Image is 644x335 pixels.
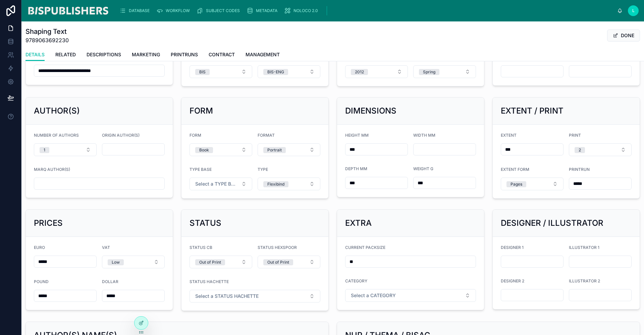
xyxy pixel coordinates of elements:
[258,167,268,172] span: TYPE
[345,65,408,78] button: Select Button
[413,65,476,78] button: Select Button
[195,146,213,153] button: Unselect BOOK
[258,143,320,156] button: Select Button
[263,181,288,187] button: Unselect FLEXIBIND
[190,65,252,78] button: Select Button
[190,279,229,284] span: STATUS HACHETTE
[102,279,118,284] span: DOLLAR
[256,8,277,13] span: METADATA
[55,51,76,58] span: RELATED
[190,143,252,156] button: Select Button
[209,51,235,58] span: CONTRACT
[190,256,252,268] button: Select Button
[245,5,282,17] a: METADATA
[569,133,581,138] span: PRINT
[206,8,240,13] span: SUBJECT CODES
[423,69,435,75] div: Spring
[171,49,198,62] a: PRINTRUNS
[112,259,120,265] div: Low
[569,278,600,283] span: ILLUSTRATOR 2
[501,106,563,116] h2: EXTENT / PRINT
[501,167,529,172] span: EXTENT FORM
[195,293,259,299] span: Select a STATUS HACHETTE
[34,245,45,250] span: EURO
[345,245,385,250] span: CURRENT PACKSIZE
[166,8,190,13] span: WORKFLOW
[34,279,49,284] span: POUND
[25,51,45,58] span: DETAILS
[171,51,198,58] span: PRINTRUNS
[569,167,590,172] span: PRINTRUN
[501,245,524,250] span: DESIGNER 1
[246,49,280,62] a: MANAGEMENT
[511,181,522,187] div: Pages
[199,259,221,265] div: Out of Print
[44,147,45,153] div: 1
[258,245,297,250] span: STATUS HEXSPOOR
[190,245,212,250] span: STATUS CB
[87,51,121,58] span: DESCRIPTIONS
[27,5,109,16] img: App logo
[351,292,396,299] span: Select a CATEGORY
[293,8,318,13] span: NOLOCO 2.0
[195,259,225,265] button: Unselect OUT_OF_PRINT
[199,147,209,153] div: Book
[258,178,320,190] button: Select Button
[579,147,581,153] div: 2
[607,29,640,42] button: DONE
[209,49,235,62] a: CONTRACT
[132,49,160,62] a: MARKETING
[190,178,252,190] button: Select Button
[267,69,284,75] div: BIS-ENG
[246,51,280,58] span: MANAGEMENT
[345,133,369,138] span: HEIGHT MM
[102,245,110,250] span: VAT
[345,278,367,283] span: CATEGORY
[195,181,238,187] span: Select a TYPE BASE
[34,167,70,172] span: MARQ AUTHOR(S)
[102,133,140,138] span: ORIGIN AUTHOR(S)
[569,143,632,156] button: Select Button
[501,278,524,283] span: DESIGNER 2
[501,178,563,190] button: Select Button
[267,147,282,153] div: Portrait
[25,49,45,61] a: DETAILS
[501,218,603,228] h2: DESIGNER / ILLUSTRATOR
[190,106,213,116] h2: FORM
[129,8,150,13] span: DATABASE
[258,256,320,268] button: Select Button
[190,218,221,228] h2: STATUS
[345,166,367,171] span: DEPTH MM
[199,69,206,75] div: BIS
[117,5,154,17] a: DATABASE
[190,290,320,303] button: Select Button
[345,289,476,302] button: Select Button
[132,51,160,58] span: MARKETING
[413,166,433,171] span: WEIGHT G
[267,259,289,265] div: Out of Print
[34,133,79,138] span: NUMBER OF AUTHORS
[263,68,288,75] button: Unselect BIS_ENG
[25,36,69,44] span: 9789063692230
[282,5,323,17] a: NOLOCO 2.0
[355,69,364,75] div: 2012
[267,181,284,187] div: Flexibind
[258,133,275,138] span: FORMAT
[34,143,97,156] button: Select Button
[345,106,396,116] h2: DIMENSIONS
[34,106,80,116] h2: AUTHOR(S)
[345,218,372,228] h2: EXTRA
[55,49,76,62] a: RELATED
[632,8,635,13] span: L
[34,218,63,228] h2: PRICES
[195,5,245,17] a: SUBJECT CODES
[102,256,165,268] button: Select Button
[190,167,212,172] span: TYPE BASE
[501,133,517,138] span: EXTENT
[115,3,617,18] div: scrollable content
[87,49,121,62] a: DESCRIPTIONS
[25,27,69,36] h1: Shaping Text
[190,133,201,138] span: FORM
[569,245,599,250] span: ILLUSTRATOR 1
[413,133,435,138] span: WIDTH MM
